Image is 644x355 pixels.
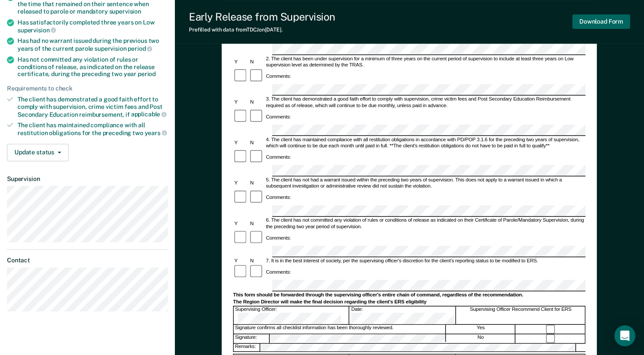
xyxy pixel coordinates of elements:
div: Open Intercom Messenger [614,325,635,346]
div: Y [233,59,249,65]
div: N [249,140,265,146]
div: N [249,181,265,187]
div: N [249,221,265,227]
span: period [138,70,156,77]
button: Update status [7,144,69,161]
span: supervision [17,27,56,34]
div: 7. It is in the best interest of society, per the supervising officer's discretion for the client... [265,258,586,264]
div: This form should be forwarded through the supervising officer's entire chain of command, regardle... [233,292,585,298]
span: years [145,129,167,136]
div: Comments: [265,235,292,241]
div: Y [233,258,249,264]
div: Comments: [265,114,292,120]
div: Supervising Officer: [234,306,350,324]
span: supervision [109,8,141,15]
div: Prefilled with data from TDCJ on [DATE] . [189,27,335,33]
dt: Supervision [7,175,168,183]
dt: Contact [7,257,168,264]
div: N [249,59,265,65]
div: 3. The client has demonstrated a good faith effort to comply with supervision, crime victim fees ... [265,97,586,109]
div: Comments: [265,195,292,201]
div: Comments: [265,269,292,275]
div: Y [233,221,249,227]
div: 4. The client has maintained compliance with all restitution obligations in accordance with PD/PO... [265,137,586,150]
div: Has not committed any violation of rules or conditions of release, as indicated on the release ce... [17,56,168,78]
div: Remarks: [234,344,261,352]
div: Requirements to check [7,85,168,92]
div: Has had no warrant issued during the previous two years of the current parole supervision [17,37,168,52]
div: Yes [446,324,515,334]
div: The client has maintained compliance with all restitution obligations for the preceding two [17,122,168,136]
span: period [128,45,152,52]
button: Download Form [572,14,630,29]
div: 2. The client has been under supervision for a minimum of three years on the current period of su... [265,56,586,69]
div: No [446,334,515,344]
div: Y [233,100,249,106]
div: 5. The client has not had a warrant issued within the preceding two years of supervision. This do... [265,177,586,190]
div: Comments: [265,73,292,80]
span: applicable [131,111,167,118]
div: Y [233,181,249,187]
div: The client has demonstrated a good faith effort to comply with supervision, crime victim fees and... [17,96,168,118]
div: Early Release from Supervision [189,10,335,23]
div: N [249,258,265,264]
div: Y [233,140,249,146]
div: Supervising Officer Recommend Client for ERS [456,306,585,324]
div: N [249,100,265,106]
div: Signature confirms all checklist information has been thoroughly reviewed. [234,324,446,334]
div: Has satisfactorily completed three years on Low [17,19,168,34]
div: Date: [350,306,456,324]
div: 6. The client has not committed any violation of rules or conditions of release as indicated on t... [265,218,586,230]
div: Signature: [234,334,270,344]
div: The Region Director will make the final decision regarding the client's ERS eligibility [233,299,585,305]
div: Comments: [265,154,292,160]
